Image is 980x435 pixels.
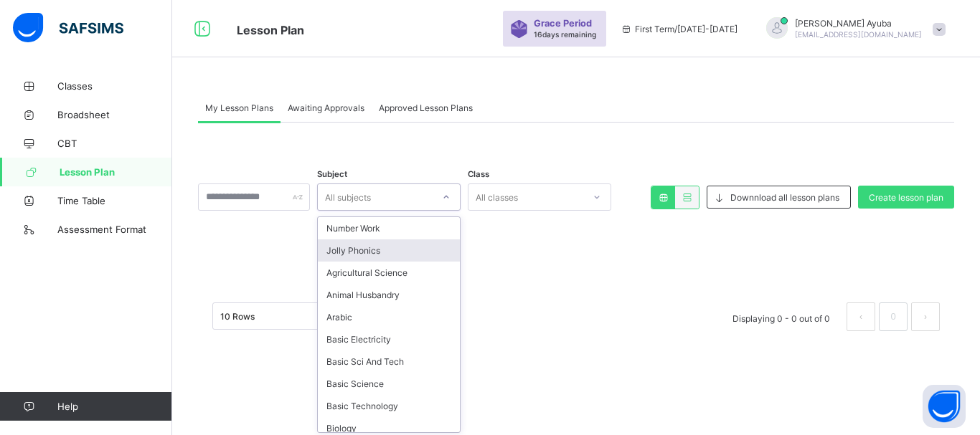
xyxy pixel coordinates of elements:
span: Class [468,169,489,179]
span: Grace Period [534,18,592,29]
div: Basic Electricity [318,328,460,350]
button: Open asap [923,385,966,428]
li: 0 [879,302,908,331]
div: Arabic [318,306,460,328]
li: 下一页 [911,302,940,331]
li: 上一页 [847,302,875,331]
div: 10 Rows [220,311,315,322]
span: Approved Lesson Plans [379,102,473,113]
div: Basic Technology [318,395,460,417]
span: Time Table [57,195,172,206]
a: 0 [886,307,900,326]
span: My Lesson Plans [205,102,273,113]
span: Awaiting Approvals [288,102,364,113]
span: Classes [57,80,172,92]
img: safsims [13,13,123,43]
div: All subjects [325,183,371,211]
div: Basic Science [318,373,460,395]
button: prev page [847,302,875,331]
span: Create lesson plan [869,192,943,203]
div: Jolly Phonics [318,239,460,262]
li: Displaying 0 - 0 out of 0 [722,302,841,331]
img: sticker-purple.71386a28dfed39d6af7621340158ba97.svg [510,20,528,38]
button: next page [911,302,940,331]
div: All classes [476,183,518,211]
div: ZachariaAyuba [752,17,953,41]
div: Number Work [318,217,460,239]
span: [EMAIL_ADDRESS][DOMAIN_NAME] [795,30,922,39]
span: [PERSON_NAME] Ayuba [795,18,922,29]
div: Animal Husbandry [318,284,460,306]
span: session/term information [621,24,738,34]
span: Downnload all lesson plans [730,192,839,203]
span: Broadsheet [57,109,172,120]
span: Lesson Plan [237,23,304,37]
span: Lesson Plan [60,166,172,178]
span: Subject [317,169,347,179]
span: 16 days remaining [534,30,596,39]
span: CBT [57,138,172,149]
div: Agricultural Science [318,262,460,284]
span: Help [57,401,171,412]
div: Basic Sci And Tech [318,350,460,373]
span: Assessment Format [57,224,172,235]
